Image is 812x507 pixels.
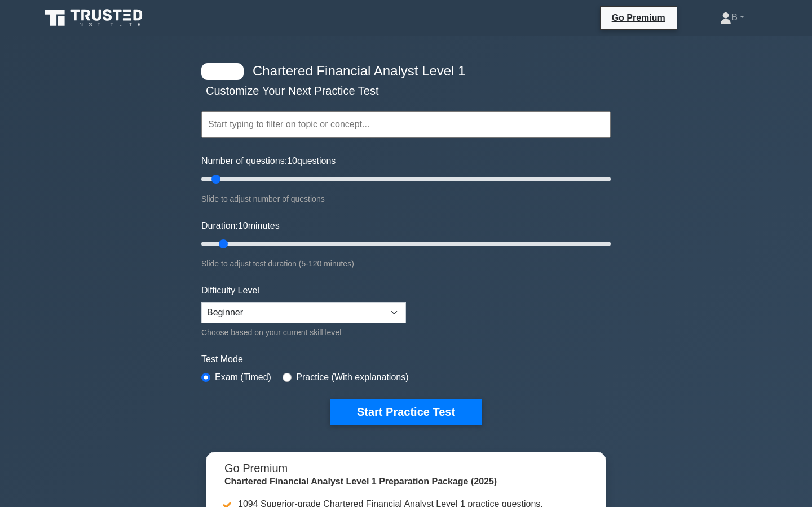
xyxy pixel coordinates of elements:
button: Start Practice Test [330,399,482,425]
label: Difficulty Level [201,284,259,297]
div: Choose based on your current skill level [201,326,406,339]
label: Test Mode [201,353,611,366]
div: Slide to adjust number of questions [201,192,611,206]
span: 10 [238,221,248,230]
div: Slide to adjust test duration (5-120 minutes) [201,257,611,270]
h4: Chartered Financial Analyst Level 1 [248,63,555,79]
label: Practice (With explanations) [296,371,408,384]
a: B [693,6,771,29]
input: Start typing to filter on topic or concept... [201,111,611,138]
span: 10 [287,156,297,166]
a: Go Premium [605,11,672,25]
label: Exam (Timed) [215,371,271,384]
label: Duration: minutes [201,219,280,233]
label: Number of questions: questions [201,154,336,168]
